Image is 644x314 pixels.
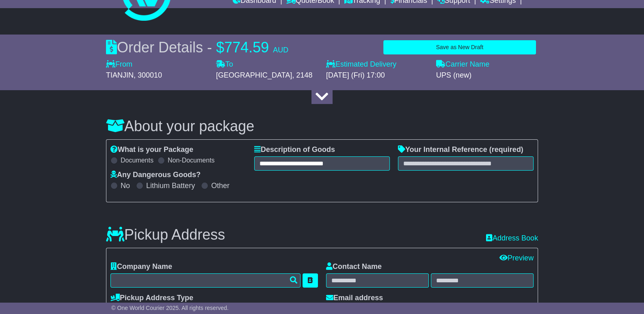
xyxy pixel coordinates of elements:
label: Contact Name [326,262,382,271]
span: TIANJIN [106,71,134,79]
label: Carrier Name [436,60,489,69]
label: Email address [326,294,383,303]
span: AUD [273,46,288,54]
label: No [121,182,130,191]
label: Documents [121,156,153,164]
label: Company Name [110,262,172,271]
span: 774.59 [224,39,269,56]
h3: About your package [106,118,538,134]
label: Your Internal Reference (required) [398,145,523,154]
a: Address Book [486,234,538,243]
label: Pickup Address Type [110,294,193,303]
h3: Pickup Address [106,227,225,243]
span: , 2148 [292,71,312,79]
label: Description of Goods [254,145,335,154]
div: UPS (new) [436,71,538,80]
div: Order Details - [106,39,288,56]
a: Preview [499,254,534,262]
label: Estimated Delivery [326,60,428,69]
label: Any Dangerous Goods? [110,171,201,180]
label: What is your Package [110,145,193,154]
div: [DATE] (Fri) 17:00 [326,71,428,80]
label: From [106,60,132,69]
span: $ [216,39,224,56]
label: To [216,60,233,69]
label: Lithium Battery [146,182,195,191]
button: Save as New Draft [383,40,536,54]
label: Non-Documents [168,156,215,164]
label: Other [211,182,229,191]
span: © One World Courier 2025. All rights reserved. [111,305,229,311]
span: , 300010 [134,71,162,79]
span: [GEOGRAPHIC_DATA] [216,71,292,79]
